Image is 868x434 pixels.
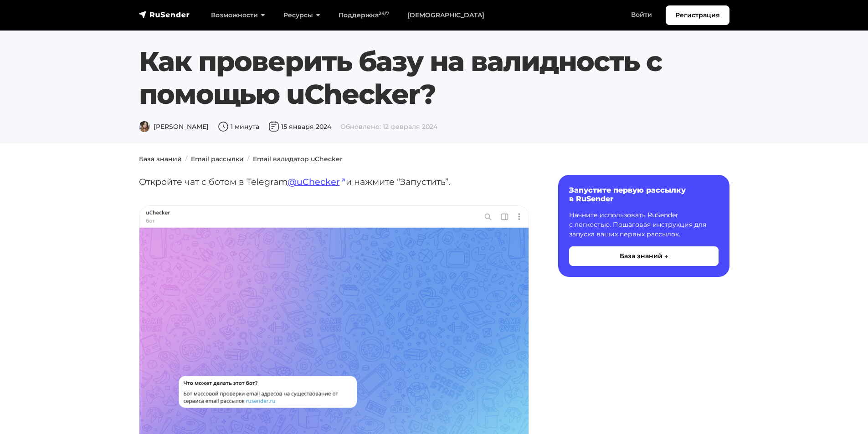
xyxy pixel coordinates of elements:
p: Начните использовать RuSender с легкостью. Пошаговая инструкция для запуска ваших первых рассылок. [569,210,719,239]
h1: Как проверить базу на валидность с помощью uChecker? [139,45,729,111]
a: Войти [622,5,661,24]
nav: breadcrumb [134,154,735,164]
h6: Запустите первую рассылку в RuSender [569,186,719,203]
p: Откройте чат с ботом в Telegram и нажмите “Запустить”. [139,175,529,189]
a: [DEMOGRAPHIC_DATA] [398,6,493,25]
span: 1 минута [218,123,259,131]
a: Email рассылки [191,155,244,163]
img: RuSender [139,10,190,19]
a: Email валидатор uChecker [253,155,343,163]
a: @uChecker [288,176,346,187]
a: База знаний [139,155,182,163]
span: [PERSON_NAME] [139,123,209,131]
button: База знаний → [569,246,719,266]
a: Поддержка24/7 [329,6,398,25]
span: 15 января 2024 [268,123,331,131]
a: Регистрация [666,5,729,25]
sup: 24/7 [379,10,389,16]
img: Время чтения [218,121,229,132]
img: Дата публикации [268,121,279,132]
span: Обновлено: 12 февраля 2024 [340,123,437,131]
a: Ресурсы [274,6,329,25]
a: Возможности [202,6,274,25]
a: Запустите первую рассылку в RuSender Начните использовать RuSender с легкостью. Пошаговая инструк... [558,175,729,277]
